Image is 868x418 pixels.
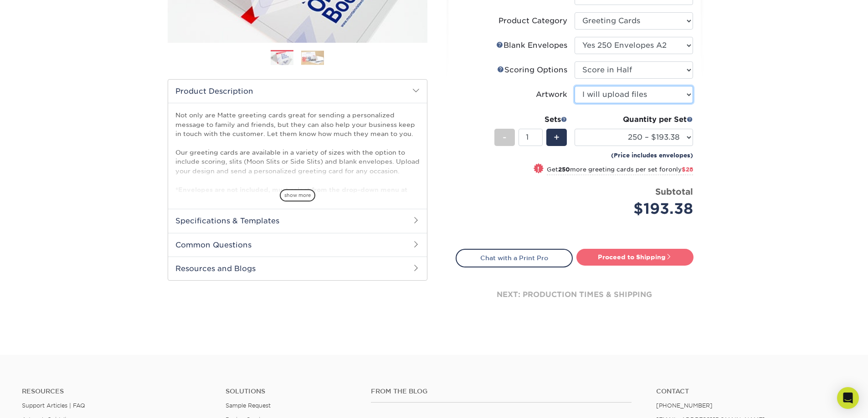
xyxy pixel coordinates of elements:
h4: Resources [22,388,212,395]
strong: 250 [558,166,570,173]
a: Proceed to Shipping [576,249,693,265]
span: only [668,166,693,173]
div: Scoring Options [497,65,567,76]
div: Quantity per Set [575,114,693,125]
small: Get more greeting cards per set for [547,166,693,175]
span: show more [280,189,315,201]
div: $193.38 [581,198,693,220]
span: + [554,131,560,144]
div: Product Category [498,15,567,26]
h4: From the Blog [371,388,632,395]
span: - [503,131,507,144]
h4: Solutions [226,388,357,395]
span: $28 [682,166,693,173]
span: ! [537,164,539,174]
a: Sample Request [226,402,271,409]
strong: Subtotal [655,186,693,196]
div: Sets [494,114,567,125]
div: Blank Envelopes [496,40,567,51]
a: Chat with a Print Pro [456,249,573,267]
div: next: production times & shipping [456,267,693,322]
p: Not only are Matte greeting cards great for sending a personalized message to family and friends,... [175,111,420,203]
a: [PHONE_NUMBER] [656,402,713,409]
div: Open Intercom Messenger [837,387,859,409]
h2: Resources and Blogs [168,257,427,280]
img: Greeting Cards 01 [271,50,293,66]
a: Contact [656,388,846,395]
h2: Product Description [168,80,427,103]
h2: Common Questions [168,233,427,257]
img: Greeting Cards 02 [301,50,324,65]
small: (Price includes envelopes) [611,151,693,160]
h2: Specifications & Templates [168,209,427,232]
div: Artwork [536,89,567,100]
